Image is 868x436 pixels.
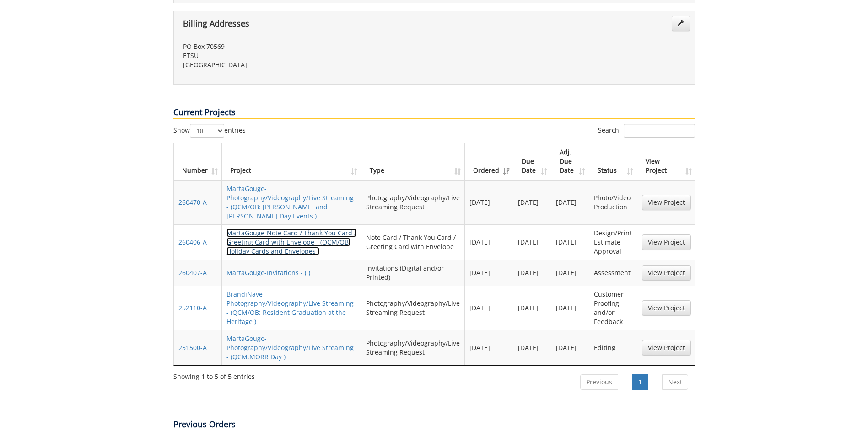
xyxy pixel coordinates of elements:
td: [DATE] [513,224,551,260]
a: MartaGouge-Photography/Videography/Live Streaming - (QCM:MORR Day ) [226,334,354,361]
td: [DATE] [551,224,589,260]
label: Search: [598,124,695,138]
a: MartaGouge-Invitations - ( ) [226,268,310,277]
a: MartaGouge-Photography/Videography/Live Streaming - (QCM/OB: [PERSON_NAME] and [PERSON_NAME] Day ... [226,184,354,220]
p: Current Projects [173,106,695,119]
a: Previous [580,374,618,390]
p: [GEOGRAPHIC_DATA] [183,60,427,69]
td: Photography/Videography/Live Streaming Request [361,330,465,365]
td: Invitations (Digital and/or Printed) [361,260,465,286]
td: Photo/Video Production [589,180,637,224]
div: Showing 1 to 5 of 5 entries [173,368,255,381]
a: View Project [642,300,691,316]
a: 260407-A [178,268,207,277]
p: ETSU [183,51,427,60]
a: View Project [642,340,691,356]
td: [DATE] [551,286,589,330]
th: Ordered: activate to sort column ascending [465,143,513,180]
a: MartaGouge-Note Card / Thank You Card / Greeting Card with Envelope - (QCM/OB: Holiday Cards and ... [226,229,356,255]
td: Photography/Videography/Live Streaming Request [361,286,465,330]
a: View Project [642,265,691,281]
a: BrandiNave-Photography/Videography/Live Streaming - (QCM/OB: Resident Graduation at the Heritage ) [226,290,354,326]
td: [DATE] [513,330,551,365]
th: Project: activate to sort column ascending [222,143,361,180]
p: Previous Orders [173,419,695,431]
td: Editing [589,330,637,365]
td: [DATE] [551,260,589,286]
td: [DATE] [465,330,513,365]
td: [DATE] [551,180,589,224]
th: Number: activate to sort column ascending [174,143,222,180]
a: View Project [642,234,691,250]
label: Show entries [173,124,246,138]
a: 260470-A [178,198,207,207]
th: Due Date: activate to sort column ascending [513,143,551,180]
a: 260406-A [178,238,207,246]
td: [DATE] [513,286,551,330]
h4: Billing Addresses [183,19,663,31]
a: 252110-A [178,303,207,312]
td: [DATE] [465,180,513,224]
td: Customer Proofing and/or Feedback [589,286,637,330]
select: Showentries [190,124,224,138]
td: [DATE] [551,330,589,365]
th: Type: activate to sort column ascending [361,143,465,180]
th: Adj. Due Date: activate to sort column ascending [551,143,589,180]
th: Status: activate to sort column ascending [589,143,637,180]
td: Design/Print Estimate Approval [589,224,637,260]
td: [DATE] [465,286,513,330]
a: Edit Addresses [672,16,690,31]
td: [DATE] [465,224,513,260]
td: Photography/Videography/Live Streaming Request [361,180,465,224]
a: 1 [632,374,648,390]
td: [DATE] [513,180,551,224]
td: Note Card / Thank You Card / Greeting Card with Envelope [361,224,465,260]
input: Search: [624,124,695,138]
a: 251500-A [178,343,207,352]
p: PO Box 70569 [183,42,427,51]
td: [DATE] [513,260,551,286]
td: Assessment [589,260,637,286]
a: View Project [642,195,691,210]
a: Next [662,374,688,390]
td: [DATE] [465,260,513,286]
th: View Project: activate to sort column ascending [637,143,695,180]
